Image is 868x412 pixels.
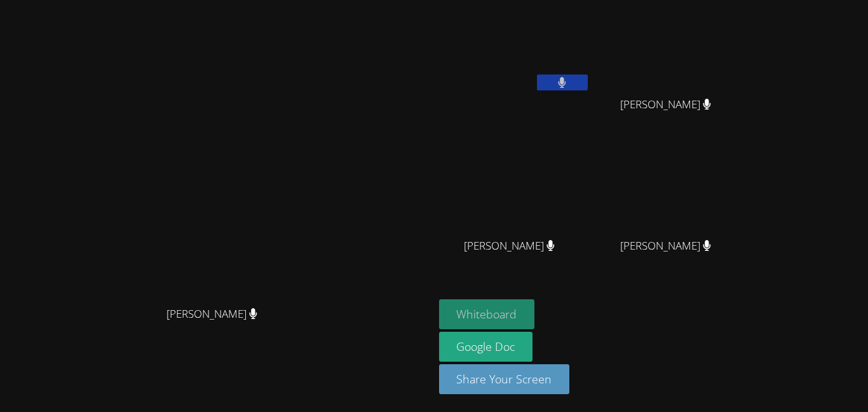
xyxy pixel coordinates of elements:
[439,299,535,329] button: Whiteboard
[439,364,570,394] button: Share Your Screen
[620,237,711,255] span: [PERSON_NAME]
[464,237,555,255] span: [PERSON_NAME]
[166,305,257,323] span: [PERSON_NAME]
[620,96,711,114] span: [PERSON_NAME]
[439,332,533,362] a: Google Doc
